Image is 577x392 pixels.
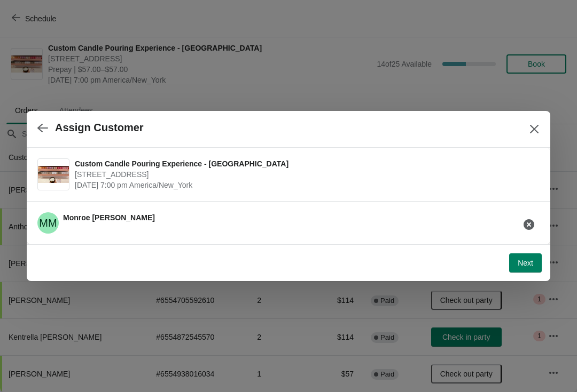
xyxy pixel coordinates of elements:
[525,119,544,139] button: Close
[75,158,534,169] span: Custom Candle Pouring Experience - [GEOGRAPHIC_DATA]
[75,180,534,190] span: [DATE] 7:00 pm America/New_York
[518,259,533,267] span: Next
[509,253,542,273] button: Next
[55,122,144,134] h2: Assign Customer
[75,169,534,180] span: [STREET_ADDRESS]
[37,212,59,234] span: Monroe
[38,166,69,183] img: Custom Candle Pouring Experience - Fort Lauderdale | 914 East Las Olas Boulevard, Fort Lauderdale...
[39,217,57,229] text: MM
[63,213,155,222] span: Monroe [PERSON_NAME]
